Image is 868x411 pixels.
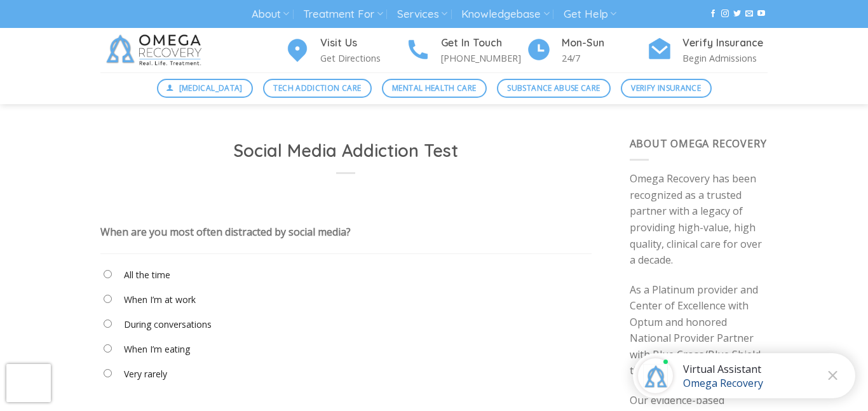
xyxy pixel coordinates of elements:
[285,35,405,66] a: Visit Us Get Directions
[252,3,289,26] a: About
[507,82,600,94] span: Substance Abuse Care
[721,10,729,18] a: Follow on Instagram
[564,3,616,26] a: Get Help
[303,3,383,26] a: Treatment For
[733,10,741,18] a: Follow on Twitter
[647,35,768,66] a: Verify Insurance Begin Admissions
[441,35,526,51] h4: Get In Touch
[124,342,190,356] label: When I’m eating
[461,3,549,26] a: Knowledgebase
[562,51,647,65] p: 24/7
[630,282,768,380] p: As a Platinum provider and Center of Excellence with Optum and honored National Provider Partner ...
[630,137,767,151] span: About Omega Recovery
[682,35,768,51] h4: Verify Insurance
[124,268,170,282] label: All the time
[124,367,167,381] label: Very rarely
[100,225,351,239] div: When are you most often distracted by social media?
[179,82,243,94] span: [MEDICAL_DATA]
[441,51,526,65] p: [PHONE_NUMBER]
[631,82,701,94] span: Verify Insurance
[682,51,768,65] p: Begin Admissions
[320,35,405,51] h4: Visit Us
[497,79,611,98] a: Substance Abuse Care
[157,79,254,98] a: [MEDICAL_DATA]
[745,10,753,18] a: Send us an email
[263,79,372,98] a: Tech Addiction Care
[709,10,717,18] a: Follow on Facebook
[124,318,212,332] label: During conversations
[100,28,212,72] img: Omega Recovery
[382,79,487,98] a: Mental Health Care
[397,3,447,26] a: Services
[273,82,361,94] span: Tech Addiction Care
[124,293,196,307] label: When I’m at work
[757,10,765,18] a: Follow on YouTube
[320,51,405,65] p: Get Directions
[562,35,647,51] h4: Mon-Sun
[392,82,476,94] span: Mental Health Care
[630,171,768,269] p: Omega Recovery has been recognized as a trusted partner with a legacy of providing high-value, hi...
[6,364,51,402] iframe: reCAPTCHA
[116,140,576,162] h1: Social Media Addiction Test
[405,35,526,66] a: Get In Touch [PHONE_NUMBER]
[621,79,712,98] a: Verify Insurance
